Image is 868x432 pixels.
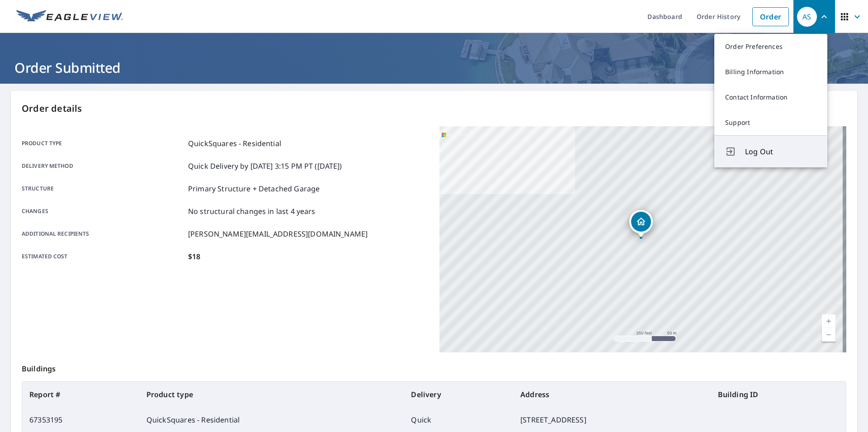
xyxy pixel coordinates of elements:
[714,110,827,135] a: Support
[22,206,184,217] p: Changes
[188,228,368,239] p: [PERSON_NAME][EMAIL_ADDRESS][DOMAIN_NAME]
[714,59,827,85] a: Billing Information
[188,206,316,217] p: No structural changes in last 4 years
[22,183,184,194] p: Structure
[188,138,281,149] p: QuickSquares - Residential
[11,58,857,77] h1: Order Submitted
[22,138,184,149] p: Product type
[188,161,342,171] p: Quick Delivery by [DATE] 3:15 PM PT ([DATE])
[22,352,846,381] p: Buildings
[22,102,846,115] p: Order details
[22,382,139,407] th: Report #
[16,10,123,24] img: EV Logo
[714,34,827,59] a: Order Preferences
[404,382,513,407] th: Delivery
[797,7,817,27] div: AS
[188,183,320,194] p: Primary Structure + Detached Garage
[745,146,816,157] span: Log Out
[22,228,184,239] p: Additional recipients
[188,251,200,262] p: $18
[22,161,184,171] p: Delivery method
[513,382,711,407] th: Address
[822,314,835,328] a: Current Level 17, Zoom In
[752,7,789,26] a: Order
[714,85,827,110] a: Contact Information
[139,382,404,407] th: Product type
[714,135,827,167] button: Log Out
[22,251,184,262] p: Estimated cost
[629,210,653,238] div: Dropped pin, building 1, Residential property, 3760 Argonaut Ave Rocklin, CA 95677
[711,382,846,407] th: Building ID
[822,328,835,342] a: Current Level 17, Zoom Out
